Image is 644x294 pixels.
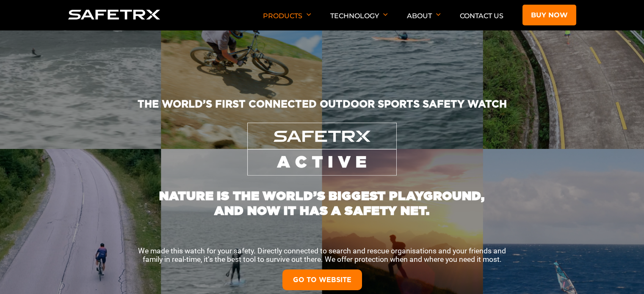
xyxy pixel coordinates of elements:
[68,10,160,19] img: Logo SafeTrx
[307,13,311,16] img: Arrow down icon
[247,123,397,176] img: SafeTrx Active Logo
[263,12,311,30] p: Products
[282,269,362,290] a: GO TO WEBSITE
[436,13,441,16] img: Arrow down icon
[522,5,576,25] a: Buy now
[460,12,503,20] a: Contact Us
[132,247,513,264] p: We made this watch for your safety. Directly connected to search and rescue organisations and you...
[153,176,492,218] h1: NATURE IS THE WORLD’S BIGGEST PLAYGROUND, AND NOW IT HAS A SAFETY NET.
[383,13,388,16] img: Arrow down icon
[64,98,580,123] h2: THE WORLD’S FIRST CONNECTED OUTDOOR SPORTS SAFETY WATCH
[407,12,441,30] p: About
[330,12,388,30] p: Technology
